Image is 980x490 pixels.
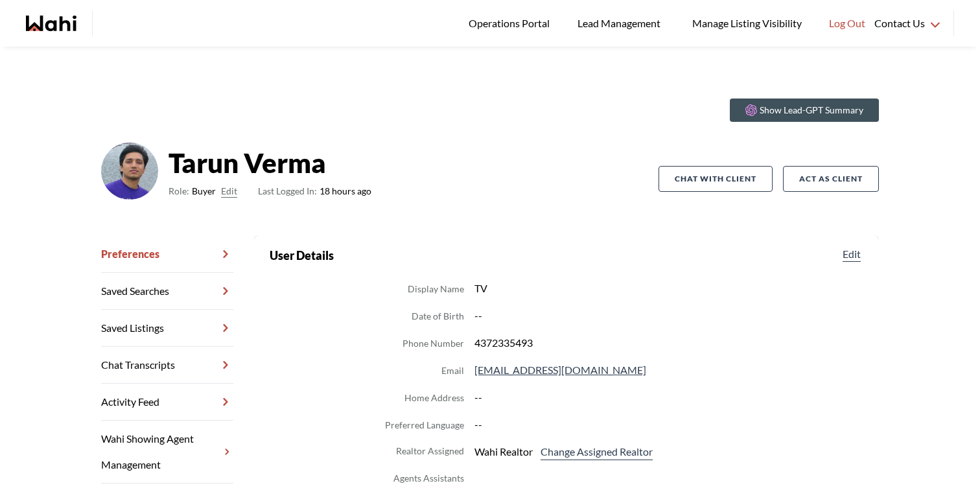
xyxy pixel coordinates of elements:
img: ACg8ocJXJ5bRxaLKYOrdoYBBWgp6C57Vg8P1cuKpymaMSsuMKr-37-3N3g=s96-c [101,143,158,200]
dd: 4372335493 [474,334,863,351]
dt: Preferred Language [385,417,464,433]
button: Edit [221,183,237,199]
button: Edit [840,246,863,262]
button: Show Lead-GPT Summary [730,99,879,122]
button: Change Assigned Realtor [538,443,655,460]
dt: Email [441,363,464,379]
dd: -- [474,307,863,324]
a: Activity Feed [101,384,233,421]
a: Chat Transcripts [101,347,233,384]
span: Role: [169,183,189,199]
span: Log Out [829,15,865,32]
dd: -- [474,389,863,406]
a: Saved Listings [101,310,233,347]
dt: Display Name [408,281,464,297]
a: Preferences [101,236,233,273]
button: Chat with client [659,166,773,192]
span: Last Logged In: [258,185,317,196]
strong: Tarun Verma [169,143,371,182]
span: 18 hours ago [258,183,371,199]
a: Wahi Showing Agent Management [101,421,233,484]
h2: User Details [270,246,334,264]
span: Manage Listing Visibility [688,15,806,32]
p: Show Lead-GPT Summary [760,104,863,117]
dt: Agents Assistants [393,471,464,486]
a: Wahi homepage [26,16,76,31]
span: Wahi Realtor [474,443,533,460]
button: Act as Client [783,166,879,192]
dd: [EMAIL_ADDRESS][DOMAIN_NAME] [474,362,863,379]
dt: Date of Birth [412,309,464,324]
span: Lead Management [577,15,665,32]
dt: Home Address [404,390,464,406]
dd: -- [474,416,863,433]
dd: TV [474,280,863,297]
dt: Realtor Assigned [396,443,464,460]
a: Saved Searches [101,273,233,310]
span: Operations Portal [469,15,554,32]
span: Buyer [192,183,216,199]
dt: Phone Number [402,336,464,351]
